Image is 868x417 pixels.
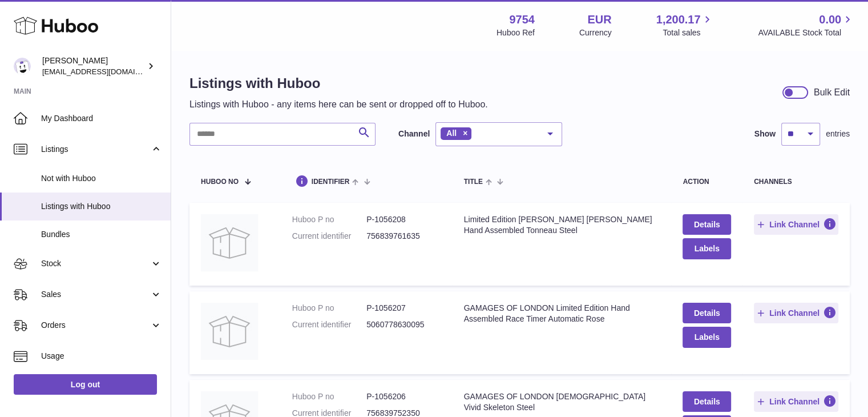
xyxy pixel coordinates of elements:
[754,303,838,323] button: Link Channel
[819,12,841,27] span: 0.00
[683,303,730,323] a: Details
[41,289,150,300] span: Sales
[509,12,535,27] strong: 9754
[814,86,850,99] div: Bulk Edit
[398,129,430,139] label: Channel
[41,229,162,240] span: Bundles
[769,396,819,407] span: Link Channel
[42,67,168,76] span: [EMAIL_ADDRESS][DOMAIN_NAME]
[189,98,488,111] p: Listings with Huboo - any items here can be sent or dropped off to Huboo.
[292,231,366,242] dt: Current identifier
[769,308,819,318] span: Link Channel
[42,55,145,77] div: [PERSON_NAME]
[14,374,157,395] a: Log out
[41,258,150,269] span: Stock
[41,173,162,184] span: Not with Huboo
[464,214,660,236] div: Limited Edition [PERSON_NAME] [PERSON_NAME] Hand Assembled Tonneau Steel
[587,12,611,27] strong: EUR
[826,129,850,139] span: entries
[14,58,31,75] img: internalAdmin-9754@internal.huboo.com
[292,303,366,314] dt: Huboo P no
[201,178,239,186] span: Huboo no
[366,214,441,225] dd: P-1056208
[292,319,366,330] dt: Current identifier
[754,214,838,235] button: Link Channel
[41,144,150,155] span: Listings
[201,303,258,360] img: GAMAGES OF LONDON Limited Edition Hand Assembled Race Timer Automatic Rose
[464,303,660,324] div: GAMAGES OF LONDON Limited Edition Hand Assembled Race Timer Automatic Rose
[769,219,819,230] span: Link Channel
[758,12,854,38] a: 0.00 AVAILABLE Stock Total
[366,231,441,242] dd: 756839761635
[292,214,366,225] dt: Huboo P no
[366,303,441,314] dd: P-1056207
[366,319,441,330] dd: 5060778630095
[464,391,660,413] div: GAMAGES OF LONDON [DEMOGRAPHIC_DATA] Vivid Skeleton Steel
[579,27,612,38] div: Currency
[683,178,730,186] div: action
[754,391,838,412] button: Link Channel
[656,12,701,27] span: 1,200.17
[663,27,713,38] span: Total sales
[41,113,162,124] span: My Dashboard
[201,214,258,271] img: Limited Edition Mann Egerton Hand Assembled Tonneau Steel
[754,129,776,139] label: Show
[464,178,483,186] span: title
[683,327,730,347] button: Labels
[496,27,535,38] div: Huboo Ref
[41,201,162,212] span: Listings with Huboo
[292,391,366,402] dt: Huboo P no
[312,178,350,186] span: identifier
[758,27,854,38] span: AVAILABLE Stock Total
[446,129,457,138] span: All
[189,74,488,93] h1: Listings with Huboo
[656,12,714,38] a: 1,200.17 Total sales
[683,214,730,235] a: Details
[683,238,730,259] button: Labels
[683,391,730,412] a: Details
[366,391,441,402] dd: P-1056206
[41,351,162,362] span: Usage
[41,320,150,331] span: Orders
[754,178,838,186] div: channels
